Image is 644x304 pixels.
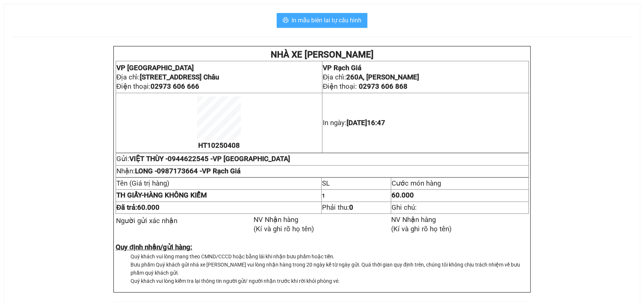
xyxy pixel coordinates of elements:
[359,82,408,91] span: 02973 606 868
[129,155,290,163] span: VIỆT THÙY -
[140,73,219,81] strong: [STREET_ADDRESS] Châu
[116,64,194,72] span: VP [GEOGRAPHIC_DATA]
[116,203,160,212] span: Đã trả:
[116,217,177,225] span: Người gửi xác nhận
[270,49,373,60] strong: NHÀ XE [PERSON_NAME]
[213,155,290,163] span: VP [GEOGRAPHIC_DATA]
[116,155,290,163] span: Gửi:
[322,203,353,212] span: Phải thu:
[137,203,160,212] span: 60.000
[168,155,290,163] span: 0944622545 -
[367,119,385,127] span: 16:47
[254,216,298,224] span: NV Nhận hàng
[116,191,207,199] strong: HÀNG KHÔNG KIỂM
[3,34,65,59] span: Địa chỉ:
[198,141,240,150] span: HT10250408
[151,82,199,91] span: 02973 606 666
[116,73,219,81] span: Địa chỉ:
[392,191,414,199] span: 60.000
[131,252,529,261] li: Quý khách vui lòng mang theo CMND/CCCD hoặc bằng lái khi nhận bưu phẩm hoặc tiền.
[323,64,361,72] span: VP Rạch Giá
[116,191,142,199] span: TH GIẤY
[116,82,199,91] span: Điện thoại:
[71,52,119,68] span: Điện thoại:
[349,203,353,212] strong: 0
[254,225,314,233] span: (Kí và ghi rõ họ tên)
[71,34,123,50] strong: 260A, [PERSON_NAME]
[323,119,385,127] span: In ngày:
[323,82,408,91] span: Điện thoại:
[116,243,192,251] strong: Quy định nhận/gửi hàng:
[131,261,529,277] li: Bưu phẩm Quý khách gửi nhà xe [PERSON_NAME] vui lòng nhận hàng trong 20 ngày kể từ ngày gửi. Quá ...
[71,25,109,33] span: VP Rạch Giá
[116,167,241,175] span: Nhận:
[157,167,241,175] span: 0987173664 -
[392,203,417,212] span: Ghi chú:
[3,42,65,59] strong: [STREET_ADDRESS] Châu
[322,179,330,187] span: SL
[391,216,436,224] span: NV Nhận hàng
[322,193,325,199] span: 1
[116,191,144,199] span: -
[323,73,419,81] span: Địa chỉ:
[71,34,123,50] span: Địa chỉ:
[277,13,367,28] button: printerIn mẫu biên lai tự cấu hình
[3,17,70,33] span: VP [GEOGRAPHIC_DATA]
[346,73,419,81] strong: 260A, [PERSON_NAME]
[202,167,241,175] span: VP Rạch Giá
[283,17,289,24] span: printer
[131,277,529,285] li: Quý khách vui lòng kiểm tra lại thông tin người gửi/ người nhận trước khi rời khỏi phòng vé.
[392,179,441,187] span: Cước món hàng
[347,119,385,127] span: [DATE]
[116,179,170,187] span: Tên (Giá trị hàng)
[391,225,452,233] span: (Kí và ghi rõ họ tên)
[12,3,115,14] strong: NHÀ XE [PERSON_NAME]
[292,16,361,25] span: In mẫu biên lai tự cấu hình
[135,167,241,175] span: LONG -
